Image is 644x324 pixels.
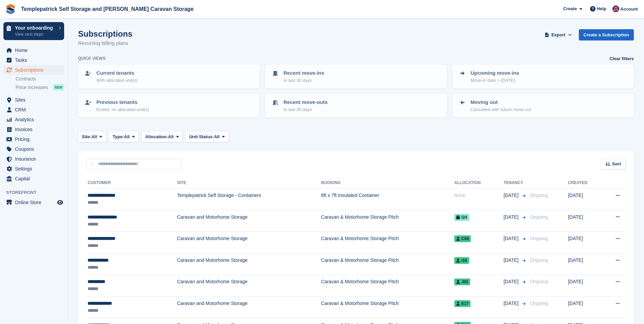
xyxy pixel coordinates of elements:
[454,235,471,242] span: C06
[454,257,469,264] span: I16
[503,214,520,221] span: [DATE]
[177,253,321,275] td: Caravan and Motorhome Storage
[283,98,328,106] p: Recent move-outs
[3,95,64,105] a: menu
[53,84,64,91] div: NEW
[471,77,519,84] p: Move-in date > [DATE]
[3,144,64,154] a: menu
[544,29,573,40] button: Export
[56,198,64,206] a: Preview store
[91,133,97,140] span: All
[454,278,470,285] span: J02
[78,29,132,38] h1: Subscriptions
[454,192,503,199] div: None
[568,210,601,232] td: [DATE]
[96,98,149,106] p: Previous tenants
[530,301,548,306] span: Ongoing
[3,105,64,114] a: menu
[454,300,471,307] span: E17
[503,235,520,242] span: [DATE]
[79,65,259,88] a: Current tenants With allocated unit(s)
[16,84,48,91] span: Price increases
[266,94,446,117] a: Recent move-outs In last 30 days
[5,4,16,14] img: stora-icon-8386f47178a22dfd0bd8f6a31ec36ba5ce8667c1dd55bd0f319d3a0aa187defe.svg
[568,178,601,188] th: Created
[15,95,56,105] span: Sites
[597,5,606,12] span: Help
[3,125,64,134] a: menu
[568,275,601,296] td: [DATE]
[568,253,601,275] td: [DATE]
[579,29,634,40] a: Create a Subscription
[15,25,55,30] p: Your onboarding
[530,279,548,284] span: Ongoing
[620,6,638,13] span: Account
[503,257,520,264] span: [DATE]
[551,32,565,38] span: Export
[15,198,56,207] span: Online Store
[15,134,56,144] span: Pricing
[6,189,68,196] span: Storefront
[453,65,633,88] a: Upcoming move-ins Move-in date > [DATE]
[3,65,64,75] a: menu
[568,188,601,210] td: [DATE]
[503,192,520,199] span: [DATE]
[142,131,183,142] button: Allocation: All
[15,164,56,174] span: Settings
[503,300,520,307] span: [DATE]
[15,46,56,55] span: Home
[321,188,454,210] td: 8ft x 7ft Insulated Container
[15,174,56,183] span: Capital
[568,296,601,318] td: [DATE]
[124,133,130,140] span: All
[177,275,321,296] td: Caravan and Motorhome Storage
[79,94,259,117] a: Previous tenants Ended, no allocated unit(s)
[453,94,633,117] a: Moving out Cancelled with future move-out
[321,296,454,318] td: Caravan & Motorhome Storage Pitch
[612,161,621,167] span: Sort
[15,31,55,37] p: View next steps
[503,178,527,188] th: Tenancy
[283,77,324,84] p: In last 30 days
[82,133,91,140] span: Site:
[16,84,64,91] a: Price increases NEW
[15,55,56,65] span: Tasks
[15,105,56,114] span: CRM
[321,178,454,188] th: Booking
[609,55,634,62] a: Clear filters
[3,154,64,164] a: menu
[145,133,168,140] span: Allocation:
[471,106,531,113] p: Cancelled with future move-out
[530,193,548,198] span: Ongoing
[78,55,106,61] h6: Quick views
[96,69,137,77] p: Current tenants
[3,22,64,40] a: Your onboarding View next steps
[78,39,132,47] p: Recurring billing plans
[86,178,177,188] th: Customer
[471,69,519,77] p: Upcoming move-ins
[454,214,469,221] span: I24
[568,232,601,253] td: [DATE]
[612,5,619,12] img: Leigh
[321,210,454,232] td: Caravan & Motorhome Storage Pitch
[321,275,454,296] td: Caravan & Motorhome Storage Pitch
[189,133,214,140] span: Unit Status:
[530,236,548,241] span: Ongoing
[3,46,64,55] a: menu
[3,115,64,124] a: menu
[321,253,454,275] td: Caravan & Motorhome Storage Pitch
[78,131,106,142] button: Site: All
[109,131,139,142] button: Type: All
[177,232,321,253] td: Caravan and Motorhome Storage
[530,257,548,263] span: Ongoing
[113,133,124,140] span: Type:
[177,178,321,188] th: Site
[15,115,56,124] span: Analytics
[471,98,531,106] p: Moving out
[530,214,548,220] span: Ongoing
[96,77,137,84] p: With allocated unit(s)
[18,3,196,15] a: Templepatrick Self Storage and [PERSON_NAME] Caravan Storage
[177,296,321,318] td: Caravan and Motorhome Storage
[96,106,149,113] p: Ended, no allocated unit(s)
[503,278,520,285] span: [DATE]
